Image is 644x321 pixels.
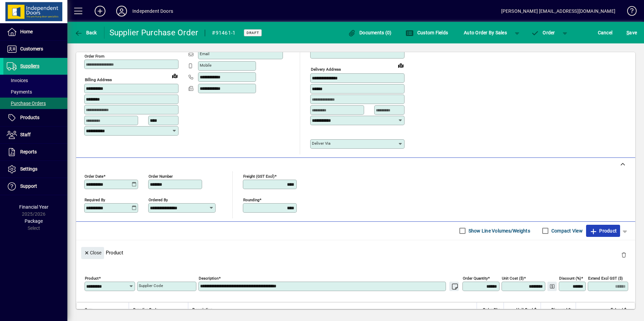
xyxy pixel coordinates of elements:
[85,276,99,280] mat-label: Product
[243,197,259,202] mat-label: Rounding
[243,174,275,178] mat-label: Freight (GST excl)
[139,283,163,288] mat-label: Supplier Code
[551,306,572,314] span: Discount %
[169,70,180,81] a: View on map
[200,63,212,68] mat-label: Mobile
[85,197,105,202] mat-label: Required by
[395,60,406,71] a: View on map
[7,101,46,106] span: Purchase Orders
[20,183,37,189] span: Support
[622,1,636,23] a: Knowledge Base
[3,161,67,178] a: Settings
[85,174,103,178] mat-label: Order date
[550,227,583,234] label: Compact View
[616,252,632,258] app-page-header-button: Delete
[73,27,99,39] button: Back
[625,27,639,39] button: Save
[149,174,173,178] mat-label: Order number
[559,276,581,280] mat-label: Discount (%)
[7,78,28,83] span: Invoices
[467,227,530,234] label: Show Line Volumes/Weights
[20,46,43,51] span: Customers
[3,178,67,195] a: Support
[596,27,614,39] button: Cancel
[20,132,31,137] span: Staff
[81,247,104,259] button: Close
[20,149,37,154] span: Reports
[404,27,450,39] button: Custom Fields
[502,276,524,280] mat-label: Unit Cost ($)
[20,115,39,120] span: Products
[79,249,106,255] app-page-header-button: Close
[463,276,488,280] mat-label: Order Quantity
[3,24,67,40] a: Home
[3,144,67,160] a: Reports
[406,30,448,35] span: Custom Fields
[588,276,623,280] mat-label: Extend excl GST ($)
[460,27,510,39] button: Auto Order By Sales
[247,31,259,35] span: Draft
[547,282,557,291] button: Change Price Levels
[598,27,613,38] span: Cancel
[25,218,43,224] span: Package
[586,225,620,237] button: Product
[531,30,555,35] span: Order
[3,98,67,109] a: Purchase Orders
[501,6,615,16] div: [PERSON_NAME] [EMAIL_ADDRESS][DOMAIN_NAME]
[192,306,213,314] span: Description
[626,27,637,38] span: ave
[76,240,635,265] div: Product
[7,89,32,95] span: Payments
[611,306,626,314] span: Extend $
[200,51,210,56] mat-label: Email
[3,86,67,98] a: Payments
[85,54,104,59] mat-label: Order from
[132,6,173,16] div: Independent Doors
[109,27,198,38] div: Supplier Purchase Order
[348,30,392,35] span: Documents (0)
[312,141,330,146] mat-label: Deliver via
[3,75,67,86] a: Invoices
[20,166,37,172] span: Settings
[346,27,393,39] button: Documents (0)
[133,306,158,314] span: Supplier Code
[199,276,219,280] mat-label: Description
[528,27,558,39] button: Order
[84,247,101,258] span: Close
[589,225,617,236] span: Product
[74,30,97,35] span: Back
[89,5,111,17] button: Add
[111,5,132,17] button: Profile
[464,27,507,38] span: Auto Order By Sales
[3,127,67,143] a: Staff
[20,63,39,69] span: Suppliers
[516,306,537,314] span: Unit Cost $
[19,204,49,210] span: Financial Year
[212,28,235,38] div: #91461-1
[20,29,33,34] span: Home
[85,306,93,314] span: Item
[149,197,168,202] mat-label: Ordered by
[3,41,67,58] a: Customers
[67,27,104,39] app-page-header-button: Back
[483,306,500,314] span: Order Qty
[626,30,629,35] span: S
[616,247,632,263] button: Delete
[3,109,67,126] a: Products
